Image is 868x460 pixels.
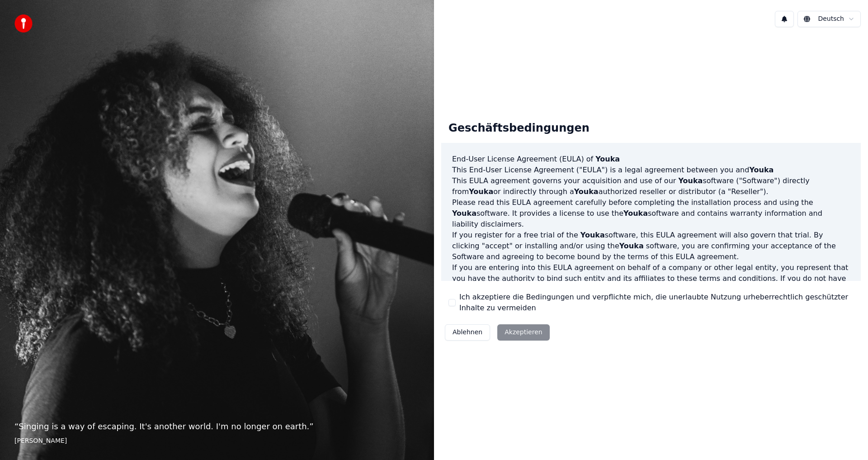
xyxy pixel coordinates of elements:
[452,230,850,262] p: If you register for a free trial of the software, this EULA agreement will also govern that trial...
[574,187,599,196] span: Youka
[452,209,476,218] span: Youka
[595,155,620,163] span: Youka
[452,165,850,175] p: This End-User License Agreement ("EULA") is a legal agreement between you and
[14,436,420,446] footer: [PERSON_NAME]
[452,262,850,306] p: If you are entering into this EULA agreement on behalf of a company or other legal entity, you re...
[623,209,648,218] span: Youka
[441,114,597,143] div: Geschäftsbedingungen
[678,176,703,185] span: Youka
[14,420,420,433] p: “ Singing is a way of escaping. It's another world. I'm no longer on earth. ”
[452,175,850,197] p: This EULA agreement governs your acquisition and use of our software ("Software") directly from o...
[619,242,644,250] span: Youka
[580,231,605,239] span: Youka
[445,324,490,341] button: Ablehnen
[14,14,33,33] img: youka
[452,197,850,230] p: Please read this EULA agreement carefully before completing the installation process and using th...
[749,166,774,174] span: Youka
[459,292,854,313] label: Ich akzeptiere die Bedingungen und verpflichte mich, die unerlaubte Nutzung urheberrechtlich gesc...
[452,154,850,165] h3: End-User License Agreement (EULA) of
[469,187,493,196] span: Youka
